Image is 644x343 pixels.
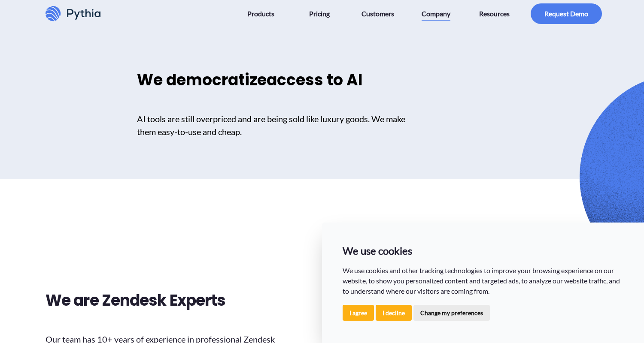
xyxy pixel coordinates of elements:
[479,7,510,21] span: Resources
[361,7,394,21] span: Customers
[137,112,413,138] p: AI tools are still overpriced and are being sold like luxury goods. We make them easy-to-use and ...
[137,69,267,91] span: We democratize
[46,289,314,312] h2: We are Zendesk Experts
[422,7,450,21] span: Company
[343,305,374,321] button: I agree
[376,305,412,321] button: I decline
[343,243,623,259] p: We use cookies
[343,265,623,296] p: We use cookies and other tracking technologies to improve your browsing experience on our website...
[413,305,490,321] button: Change my preferences
[247,7,274,21] span: Products
[309,7,330,21] span: Pricing
[267,69,363,91] span: access to AI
